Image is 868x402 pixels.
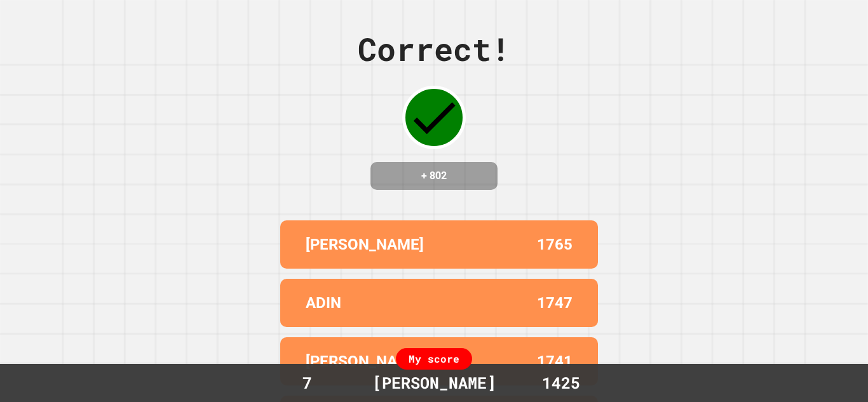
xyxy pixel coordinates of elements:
[537,291,573,314] p: 1747
[358,25,510,73] div: Correct!
[537,233,573,256] p: 1765
[259,371,355,395] div: 7
[513,371,609,395] div: 1425
[537,350,573,373] p: 1741
[360,371,509,395] div: [PERSON_NAME]
[396,348,472,370] div: My score
[383,168,485,184] h4: + 802
[306,233,424,256] p: [PERSON_NAME]
[306,291,341,314] p: ADIN
[306,350,424,373] p: [PERSON_NAME]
